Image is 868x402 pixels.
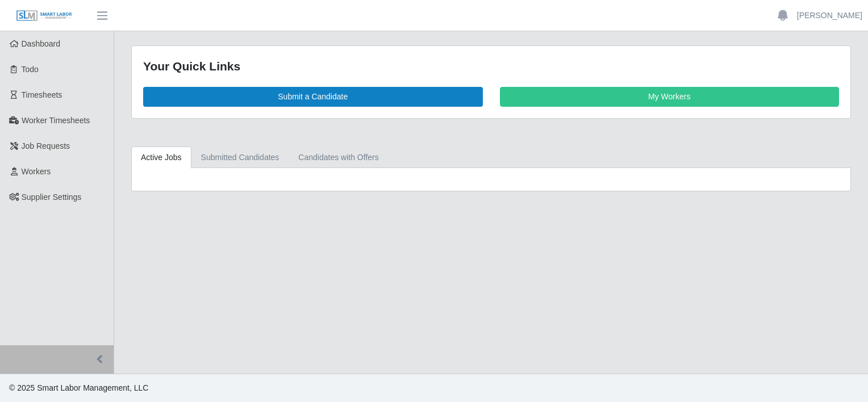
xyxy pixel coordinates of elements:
[500,87,840,107] a: My Workers
[131,146,191,169] a: Active Jobs
[289,146,388,169] a: Candidates with Offers
[797,10,862,22] a: [PERSON_NAME]
[143,57,839,76] div: Your Quick Links
[22,116,90,125] span: Worker Timesheets
[143,87,483,107] a: Submit a Candidate
[22,65,39,74] span: Todo
[22,167,51,176] span: Workers
[16,10,73,22] img: SLM Logo
[22,90,62,99] span: Timesheets
[9,383,148,392] span: © 2025 Smart Labor Management, LLC
[22,39,61,48] span: Dashboard
[22,192,82,202] span: Supplier Settings
[22,141,70,150] span: Job Requests
[191,146,289,169] a: Submitted Candidates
